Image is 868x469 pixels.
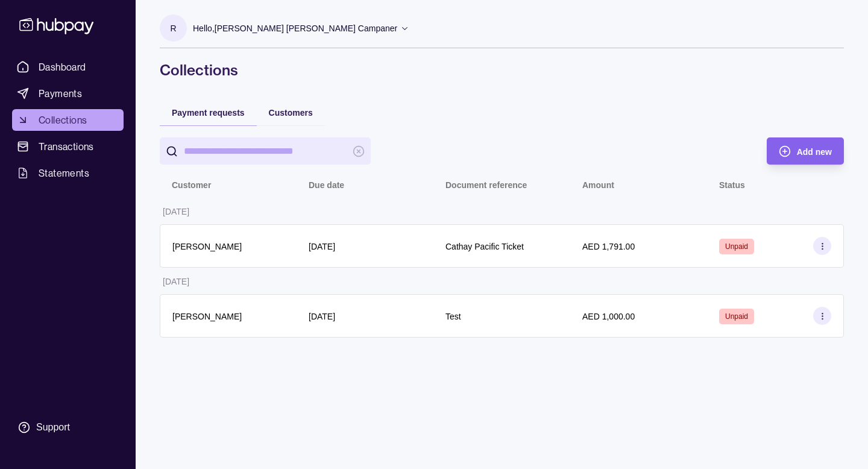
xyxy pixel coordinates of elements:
[193,22,397,35] p: Hello, [PERSON_NAME] [PERSON_NAME] Campaner
[172,180,211,190] p: Customer
[309,242,335,251] p: [DATE]
[582,312,635,321] p: AED 1,000.00
[12,109,124,131] a: Collections
[39,86,82,101] span: Payments
[39,166,89,180] span: Statements
[725,312,748,321] span: Unpaid
[12,162,124,184] a: Statements
[767,137,844,165] button: Add new
[12,415,124,440] a: Support
[269,108,313,118] span: Customers
[725,242,748,251] span: Unpaid
[445,312,461,321] p: Test
[309,312,335,321] p: [DATE]
[797,147,832,157] span: Add new
[445,180,527,190] p: Document reference
[163,277,189,286] p: [DATE]
[36,421,70,434] div: Support
[163,207,189,216] p: [DATE]
[170,22,176,35] p: R
[172,312,242,321] p: [PERSON_NAME]
[309,180,344,190] p: Due date
[39,139,94,154] span: Transactions
[445,242,524,251] p: Cathay Pacific Ticket
[12,56,124,78] a: Dashboard
[172,242,242,251] p: [PERSON_NAME]
[582,242,635,251] p: AED 1,791.00
[12,83,124,104] a: Payments
[582,180,614,190] p: Amount
[39,60,86,74] span: Dashboard
[160,60,844,80] h1: Collections
[172,108,245,118] span: Payment requests
[39,113,87,127] span: Collections
[719,180,745,190] p: Status
[184,137,347,165] input: search
[12,136,124,157] a: Transactions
